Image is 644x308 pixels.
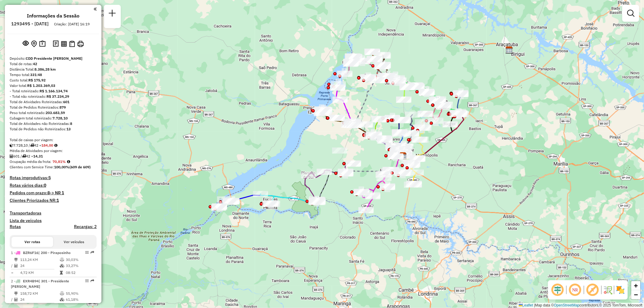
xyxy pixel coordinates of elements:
img: CDD Araçatuba [505,46,513,54]
div: Peso total roteirizado: [10,110,97,116]
div: Atividade não roteirizada - AUTO POSTO SAO MARCO [332,148,347,154]
h4: Recargas: 2 [74,224,97,229]
a: Zoom out [631,290,640,299]
div: Atividade não roteirizada - SELMA ALVES BEZERRA [330,115,345,121]
td: 24 [20,297,59,303]
div: Total de caixas por viagem: [10,137,97,143]
span: − [634,291,638,298]
td: 24 [20,263,59,269]
button: Centralizar mapa no depósito ou ponto de apoio [30,39,38,49]
img: PA - Dracema [384,72,392,80]
span: BZR6F16 [23,250,38,255]
a: Clique aqui para minimizar o painel [94,5,97,12]
span: EXR4B94 [23,279,39,283]
span: | 200 - Piraposinho [38,250,71,255]
button: Painel de Sugestão [38,39,47,49]
a: Rotas [10,224,21,229]
div: Atividade não roteirizada - QUEIROZ E SOUSA ALIM [315,108,330,114]
div: Distância Total: [10,67,97,72]
td: 158,72 KM [20,291,59,297]
img: Adamentina [433,97,441,105]
strong: 14,31 [33,154,43,158]
i: % de utilização da cubagem [60,298,64,301]
div: Total de Pedidos não Roteirizados: [10,126,97,132]
span: | [534,303,535,307]
span: Ocupação média da frota: [10,159,51,164]
strong: 8.386,28 km [34,67,56,71]
h4: Informações da Sessão [27,13,79,19]
div: Atividade não roteirizada - CONVENIENCIA RD [329,115,344,121]
strong: 5 [48,175,51,180]
div: Total de Atividades não Roteirizadas: [10,121,97,126]
strong: 8 [70,121,72,126]
td: / [11,263,14,269]
td: 08:52 [66,270,94,276]
strong: R$ 1.203.369,03 [27,83,55,88]
span: | 301 - Presidente [PERSON_NAME] [11,279,69,289]
strong: 879 [59,105,66,110]
strong: CDD Presidente [PERSON_NAME] [26,56,82,61]
span: 1 - [11,250,71,255]
i: % de utilização do peso [60,292,64,295]
span: 2 - [11,279,69,289]
em: Opções [85,251,89,254]
span: Exibir rótulo [585,283,600,297]
div: Tempo total: [10,72,97,78]
div: Média de Atividades por viagem: [10,148,97,154]
em: Média calculada utilizando a maior ocupação (%Peso ou %Cubagem) de cada rota da sessão. Rotas cro... [67,160,70,164]
a: Nova sessão e pesquisa [106,7,118,21]
div: Total de Atividades Roteirizadas: [10,99,97,105]
td: = [11,270,14,276]
div: Map data © contributors,© 2025 TomTom, Microsoft [517,303,644,308]
strong: 70,81% [53,159,66,164]
i: % de utilização da cubagem [60,264,64,268]
div: Custo total: [10,78,97,83]
div: Criação: [DATE] 16:19 [52,21,92,27]
strong: 184,00 [41,143,53,148]
strong: 13 [66,127,71,131]
img: PA - Rosana [314,196,322,204]
em: Opções [85,279,89,283]
h4: Pedidos com prazo: [10,190,64,195]
strong: R$ 37.234,29 [46,94,69,99]
td: 33,27% [66,263,94,269]
h6: 1293495 - [DATE] [11,21,49,27]
em: Rota exportada [91,279,94,283]
div: 7.728,10 / 42 = [10,143,97,148]
strong: 7.728,10 [53,116,68,120]
strong: 0 [44,183,46,188]
img: CDD Presidente Prudente [399,152,407,160]
em: Rota exportada [91,251,94,254]
button: Imprimir Rotas [76,40,85,48]
i: % de utilização do peso [60,258,64,262]
span: + [634,282,638,289]
a: Zoom in [631,281,640,290]
div: - Total roteirizado: [10,88,97,94]
span: Ocultar NR [568,283,582,297]
td: 4,72 KM [20,270,59,276]
a: Leaflet [519,303,533,307]
strong: (609 de 609) [69,165,91,169]
div: Total de rotas: [10,61,97,67]
div: Cubagem total roteirizado: [10,116,97,121]
i: Total de Atividades [10,154,13,158]
div: Valor total: [10,83,97,88]
h4: Clientes Priorizados NR: [10,198,97,203]
td: / [11,297,14,303]
div: 601 / 42 = [10,154,97,159]
a: Exibir filtros [625,7,637,19]
h4: Rotas vários dias: [10,183,97,188]
i: Meta Caixas/viagem: 212,40 Diferença: -28,40 [54,144,57,147]
strong: R$ 175,92 [28,78,46,82]
strong: 601 [63,100,69,104]
i: Total de rotas [22,154,26,158]
i: Distância Total [14,258,18,262]
td: 30,03% [66,257,94,263]
div: Depósito: [10,56,97,61]
strong: 203.683,59 [46,110,65,115]
strong: 100,00% [54,165,69,169]
img: Fluxo de ruas [603,285,613,295]
img: Cross PA [399,152,407,160]
i: Total de Atividades [14,264,18,268]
